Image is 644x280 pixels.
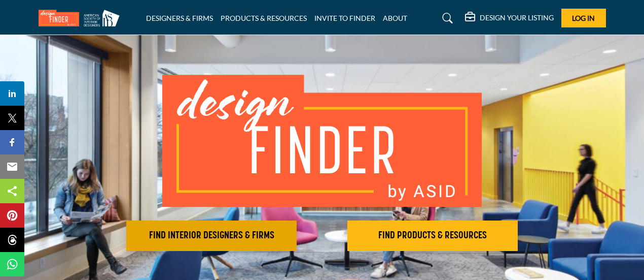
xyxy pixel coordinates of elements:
a: ABOUT [383,14,407,22]
h2: FIND PRODUCTS & RESOURCES [350,230,515,242]
button: FIND INTERIOR DESIGNERS & FIRMS [126,221,297,251]
button: FIND PRODUCTS & RESOURCES [347,221,518,251]
a: Search [433,10,459,26]
button: Log In [561,9,606,27]
a: DESIGNERS & FIRMS [146,14,213,22]
a: PRODUCTS & RESOURCES [221,14,307,22]
img: image [162,75,482,207]
a: INVITE TO FINDER [314,14,375,22]
div: DESIGN YOUR LISTING [465,12,554,24]
span: Log In [572,14,595,22]
h5: DESIGN YOUR LISTING [480,13,554,22]
img: Site Logo [39,10,125,26]
h2: FIND INTERIOR DESIGNERS & FIRMS [129,230,294,242]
